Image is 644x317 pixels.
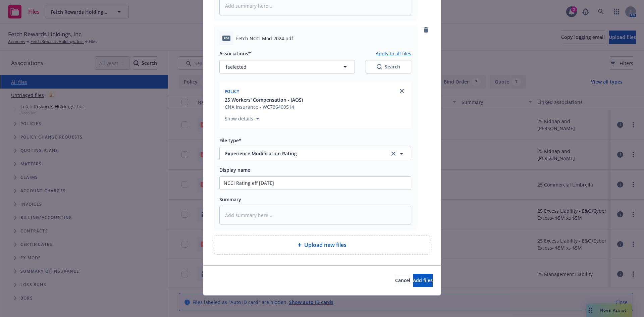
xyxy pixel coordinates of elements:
button: Experience Modification Ratingclear selection [219,147,411,160]
span: Display name [219,167,250,173]
span: File type* [219,137,241,144]
span: Upload new files [304,241,346,249]
div: Upload new files [214,235,430,255]
span: Policy [225,89,239,94]
a: remove [422,26,430,34]
span: Summary [219,196,241,203]
button: 25 Workers' Compensation - (AOS) [225,96,303,103]
span: Associations* [219,50,251,57]
a: close [398,87,406,95]
span: Add files [413,277,433,283]
button: Add files [413,274,433,287]
input: Add display name here... [220,177,411,190]
span: Experience Modification Rating [225,150,380,157]
span: Cancel [395,277,410,283]
a: clear selection [389,150,397,158]
svg: Search [377,64,382,69]
button: SearchSearch [366,60,411,73]
div: CNA Insurance - WC736409514 [225,103,303,110]
span: pdf [222,36,230,41]
button: Show details [222,115,262,123]
button: Cancel [395,274,410,287]
span: 1 selected [225,63,247,70]
span: Fetch NCCI Mod 2024.pdf [236,35,293,42]
button: Apply to all files [376,49,411,57]
button: 1selected [219,60,355,73]
div: Search [377,63,400,70]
